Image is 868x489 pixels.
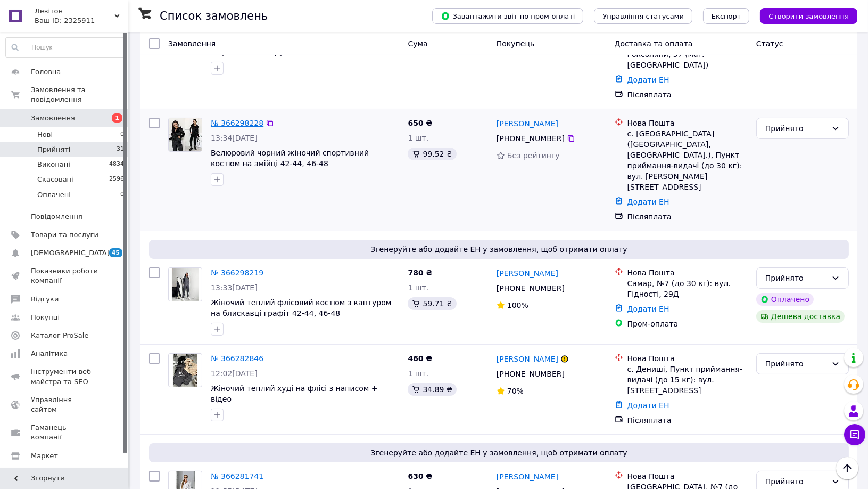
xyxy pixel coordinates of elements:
div: Нова Пошта [627,267,748,278]
span: Згенеруйте або додайте ЕН у замовлення, щоб отримати оплату [153,244,845,255]
div: Нова Пошта [627,118,748,128]
a: № 366282846 [211,354,263,363]
a: Жіночий теплий худі на флісі з написом + відео [211,384,378,403]
a: № 366281741 [211,472,263,480]
span: [DEMOGRAPHIC_DATA] [31,248,110,258]
img: Фото товару [172,268,199,301]
span: Показники роботи компанії [31,266,98,286]
div: Прийнято [765,123,827,134]
h1: Список замовлень [160,10,268,22]
span: 780 ₴ [408,268,432,277]
span: Повідомлення [31,212,82,222]
a: Жіночий теплий флісовий костюм з каптуром на блискавці графіт 42-44, 46-48 [211,298,391,317]
span: Управління сайтом [31,395,98,414]
button: Чат з покупцем [844,424,865,445]
div: Самар, №7 (до 30 кг): вул. Гідності, 29Д [627,278,748,299]
button: Експорт [703,8,750,24]
div: Пром-оплата [627,319,748,329]
span: 1 шт. [408,134,428,142]
div: 99.52 ₴ [408,148,456,160]
span: 12:02[DATE] [211,369,258,378]
input: Пошук [6,38,125,57]
a: Велюровий чорний жіночий спортивний костюм на змійці 42-44, 46-48 [211,149,369,168]
span: Аналітика [31,349,68,358]
span: Скасовані [37,175,73,184]
div: Прийнято [765,272,827,284]
img: Фото товару [169,118,202,151]
div: Прийнято [765,358,827,370]
span: Прийняті [37,145,70,154]
button: Завантажити звіт по пром-оплаті [432,8,583,24]
span: 45 [109,248,122,257]
a: Додати ЕН [627,401,669,410]
div: 34.89 ₴ [408,383,456,396]
span: Нові [37,130,53,140]
span: Статус [756,39,783,48]
a: Фото товару [168,118,202,152]
div: Післяплата [627,211,748,222]
a: [PERSON_NAME] [497,354,558,364]
div: Прийнято [765,476,827,487]
span: Покупець [497,39,534,48]
div: Ваш ID: 2325911 [35,16,128,26]
span: Замовлення та повідомлення [31,85,128,104]
span: Головна [31,67,61,77]
span: [PHONE_NUMBER] [497,134,565,143]
span: Відгуки [31,295,59,304]
span: Левітон [35,6,114,16]
span: 1 шт. [408,369,428,378]
span: 1 шт. [408,283,428,292]
a: [PERSON_NAME] [497,118,558,129]
a: № 366298228 [211,119,263,127]
span: Інструменти веб-майстра та SEO [31,367,98,386]
a: Фото товару [168,353,202,387]
div: с. [GEOGRAPHIC_DATA] ([GEOGRAPHIC_DATA], [GEOGRAPHIC_DATA].), Пункт приймання-видачі (до 30 кг): ... [627,128,748,192]
a: Додати ЕН [627,198,669,206]
a: [PERSON_NAME] [497,471,558,482]
a: Створити замовлення [749,11,857,20]
span: Оплачені [37,190,71,200]
a: Додати ЕН [627,305,669,313]
span: [PHONE_NUMBER] [497,370,565,378]
span: 70% [507,387,524,395]
div: Післяплата [627,89,748,100]
span: Без рейтингу [507,151,560,160]
a: Фото товару [168,267,202,301]
div: Дешева доставка [756,310,845,323]
span: Згенеруйте або додайте ЕН у замовлення, щоб отримати оплату [153,447,845,458]
span: 1 [112,113,122,123]
span: 31 [117,145,124,154]
div: с. Дениші, Пункт приймання-видачі (до 15 кг): вул. [STREET_ADDRESS] [627,364,748,396]
div: Нова Пошта [627,471,748,482]
span: Завантажити звіт по пром-оплаті [441,11,575,21]
span: 650 ₴ [408,119,432,127]
span: 0 [120,130,124,140]
button: Наверх [836,457,858,479]
span: 2596 [109,175,124,184]
span: Замовлення [31,113,75,123]
span: 100% [507,301,528,309]
span: [PHONE_NUMBER] [497,284,565,292]
button: Управління статусами [594,8,692,24]
span: 13:33[DATE] [211,283,258,292]
span: Товари та послуги [31,230,98,240]
span: 4834 [109,160,124,169]
span: Гаманець компанії [31,423,98,442]
button: Створити замовлення [760,8,857,24]
span: Замовлення [168,39,216,48]
span: 630 ₴ [408,472,432,480]
span: Експорт [712,12,741,20]
a: № 366298219 [211,268,263,277]
span: 0 [120,190,124,200]
img: Фото товару [173,354,198,387]
span: Маркет [31,451,58,461]
div: Післяплата [627,415,748,426]
span: 460 ₴ [408,354,432,363]
span: Покупці [31,313,60,322]
span: Виконані [37,160,70,169]
a: Додати ЕН [627,76,669,84]
div: Оплачено [756,293,814,306]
